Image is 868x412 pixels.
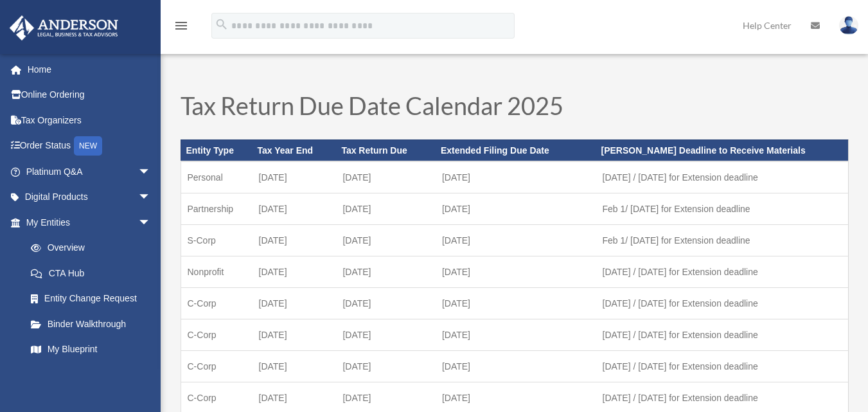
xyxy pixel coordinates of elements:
td: Partnership [181,193,252,225]
td: [DATE] [336,351,436,382]
th: Tax Year End [252,139,337,161]
a: Home [9,57,170,82]
td: [DATE] [252,351,337,382]
td: [DATE] / [DATE] for Extension deadline [596,351,848,382]
span: arrow_drop_down [138,210,164,236]
a: My Entitiesarrow_drop_down [9,210,170,235]
a: menu [173,22,189,33]
span: arrow_drop_down [138,159,164,185]
a: Order StatusNEW [9,133,170,159]
a: Platinum Q&Aarrow_drop_down [9,159,170,184]
a: Tax Organizers [9,107,170,133]
th: Tax Return Due [336,139,436,161]
td: [DATE] [252,161,337,193]
td: C-Corp [181,319,252,351]
td: [DATE] [336,161,436,193]
img: User Pic [839,16,858,35]
td: [DATE] [336,193,436,225]
th: Extended Filing Due Date [436,139,596,161]
th: [PERSON_NAME] Deadline to Receive Materials [596,139,848,161]
td: [DATE] [436,161,596,193]
td: [DATE] [436,319,596,351]
img: Anderson Advisors Platinum Portal [6,15,122,40]
a: Overview [18,235,170,261]
th: Entity Type [181,139,252,161]
div: NEW [74,136,102,156]
td: [DATE] [252,256,337,288]
td: [DATE] [436,225,596,256]
td: S-Corp [181,225,252,256]
td: [DATE] / [DATE] for Extension deadline [596,161,848,193]
td: [DATE] [336,225,436,256]
td: [DATE] [336,256,436,288]
td: Personal [181,161,252,193]
td: [DATE] [336,288,436,319]
td: [DATE] [252,193,337,225]
td: C-Corp [181,351,252,382]
a: CTA Hub [18,260,170,286]
td: [DATE] [436,351,596,382]
td: [DATE] [436,288,596,319]
td: [DATE] [252,225,337,256]
i: search [215,17,229,31]
td: [DATE] [436,193,596,225]
td: [DATE] [252,319,337,351]
td: [DATE] / [DATE] for Extension deadline [596,288,848,319]
a: Digital Productsarrow_drop_down [9,184,170,210]
td: C-Corp [181,288,252,319]
td: [DATE] / [DATE] for Extension deadline [596,319,848,351]
a: My Blueprint [18,337,170,363]
h1: Tax Return Due Date Calendar 2025 [181,93,849,124]
td: Feb 1/ [DATE] for Extension deadline [596,193,848,225]
span: arrow_drop_down [138,184,164,211]
a: Entity Change Request [18,286,170,312]
a: Tax Due Dates [18,362,164,388]
td: Feb 1/ [DATE] for Extension deadline [596,225,848,256]
td: [DATE] / [DATE] for Extension deadline [596,256,848,288]
td: Nonprofit [181,256,252,288]
i: menu [173,18,189,33]
td: [DATE] [436,256,596,288]
a: Binder Walkthrough [18,311,170,337]
td: [DATE] [252,288,337,319]
a: Online Ordering [9,82,170,108]
td: [DATE] [336,319,436,351]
